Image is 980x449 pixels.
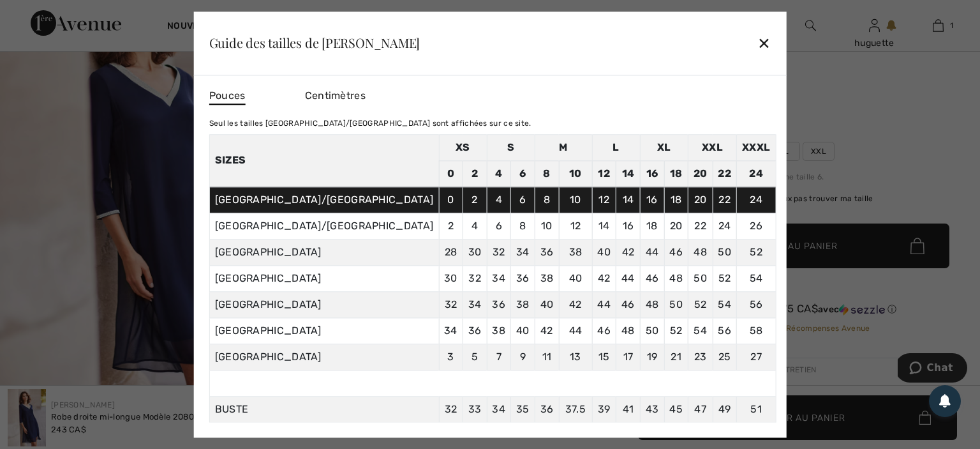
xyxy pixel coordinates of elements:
td: 12 [559,213,592,239]
td: 32 [487,239,511,265]
td: 38 [487,317,511,344]
td: 2 [439,213,463,239]
td: 6 [511,160,535,186]
td: [GEOGRAPHIC_DATA] [209,344,439,370]
td: 54 [713,291,737,317]
span: 33 [468,403,482,415]
td: XS [439,134,487,160]
td: 36 [535,239,559,265]
div: Seul les tailles [GEOGRAPHIC_DATA]/[GEOGRAPHIC_DATA] sont affichées sur ce site. [209,118,776,129]
div: ✕ [757,30,771,57]
td: L [592,134,640,160]
td: 10 [559,160,592,186]
td: 4 [487,160,511,186]
td: 42 [535,317,559,344]
td: 50 [713,239,737,265]
div: Guide des tailles de [PERSON_NAME] [209,36,420,49]
td: 7 [487,344,511,370]
td: 4 [487,186,511,213]
td: 8 [511,213,535,239]
td: 22 [688,213,713,239]
td: 14 [616,186,641,213]
td: 2 [463,160,487,186]
td: 24 [737,160,776,186]
td: 14 [616,160,641,186]
td: 15 [592,344,616,370]
span: Chat [29,9,56,20]
td: 46 [592,317,616,344]
span: 51 [750,403,762,415]
td: 44 [640,239,664,265]
td: 46 [664,239,688,265]
td: [GEOGRAPHIC_DATA] [209,317,439,344]
td: 38 [535,265,559,291]
td: 40 [559,265,592,291]
td: 50 [640,317,664,344]
td: 42 [559,291,592,317]
td: 5 [463,344,487,370]
td: 14 [592,213,616,239]
td: 44 [592,291,616,317]
td: 16 [616,213,641,239]
span: Centimètres [305,89,366,102]
td: 22 [713,186,737,213]
td: 56 [737,291,776,317]
td: 0 [439,186,463,213]
td: 52 [737,239,776,265]
td: 28 [439,239,463,265]
td: 48 [640,291,664,317]
td: 30 [463,239,487,265]
td: 8 [535,160,559,186]
td: 8 [535,186,559,213]
td: 48 [616,317,641,344]
td: 16 [640,186,664,213]
td: 32 [439,291,463,317]
td: 36 [511,265,535,291]
td: 0 [439,160,463,186]
td: 44 [559,317,592,344]
span: 39 [598,403,611,415]
td: 58 [737,317,776,344]
td: 24 [737,186,776,213]
td: [GEOGRAPHIC_DATA]/[GEOGRAPHIC_DATA] [209,213,439,239]
td: 30 [439,265,463,291]
td: 34 [487,265,511,291]
span: 49 [718,403,731,415]
span: 41 [623,403,634,415]
td: 44 [616,265,641,291]
td: 19 [640,344,664,370]
span: 45 [669,403,683,415]
td: [GEOGRAPHIC_DATA] [209,291,439,317]
th: Sizes [209,134,439,186]
td: 6 [487,213,511,239]
td: 18 [664,186,688,213]
span: 34 [492,403,505,415]
span: 47 [694,403,706,415]
td: 20 [688,160,713,186]
td: 6 [511,186,535,213]
td: XXL [688,134,736,160]
td: XXXL [737,134,776,160]
td: BUSTE [209,396,439,422]
span: 36 [540,403,554,415]
td: 48 [664,265,688,291]
td: 36 [487,291,511,317]
td: 46 [616,291,641,317]
td: 40 [511,317,535,344]
td: S [487,134,535,160]
td: 38 [511,291,535,317]
td: 54 [688,317,713,344]
td: 40 [535,291,559,317]
td: 38 [559,239,592,265]
td: 42 [616,239,641,265]
td: 52 [664,317,688,344]
td: 27 [737,344,776,370]
td: 26 [737,213,776,239]
span: 32 [445,403,457,415]
td: 2 [463,186,487,213]
td: 17 [616,344,641,370]
td: 52 [713,265,737,291]
td: 34 [463,291,487,317]
td: [GEOGRAPHIC_DATA] [209,265,439,291]
td: 10 [559,186,592,213]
